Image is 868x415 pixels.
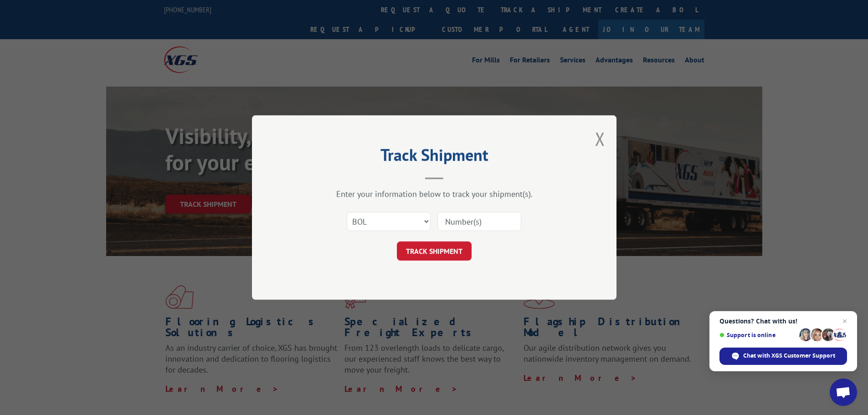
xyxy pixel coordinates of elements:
span: Close chat [839,316,850,327]
div: Open chat [830,379,857,406]
input: Number(s) [437,212,521,231]
span: Questions? Chat with us! [719,318,847,325]
div: Chat with XGS Customer Support [719,348,847,365]
h2: Track Shipment [298,149,571,166]
span: Support is online [719,332,796,338]
button: Close modal [595,127,605,151]
span: Chat with XGS Customer Support [743,352,835,360]
button: TRACK SHIPMENT [397,241,472,261]
div: Enter your information below to track your shipment(s). [298,189,571,199]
